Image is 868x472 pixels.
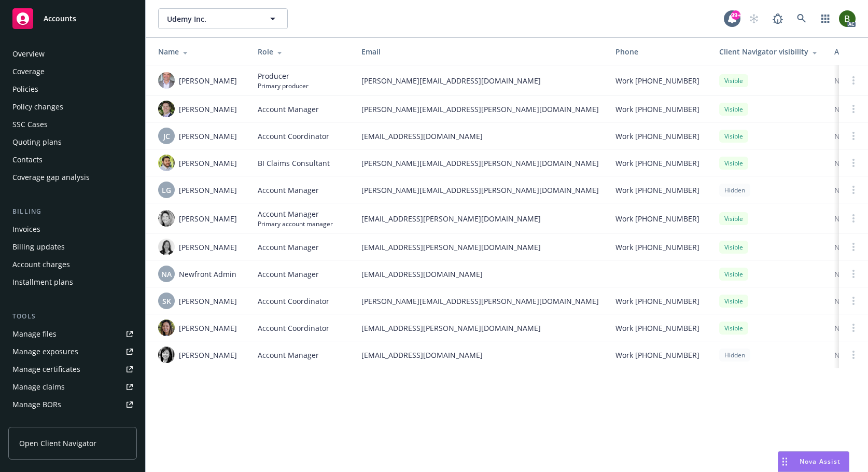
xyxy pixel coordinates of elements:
[12,379,65,395] div: Manage claims
[19,438,96,449] span: Open Client Navigator
[12,256,70,273] div: Account charges
[719,130,748,143] div: Visible
[8,343,137,360] a: Manage exposures
[12,81,38,98] div: Policies
[719,74,748,87] div: Visible
[12,99,63,115] div: Policy changes
[179,323,237,334] span: [PERSON_NAME]
[791,8,812,29] a: Search
[12,151,43,168] div: Contacts
[8,311,137,322] div: Tools
[839,10,856,27] img: photo
[361,131,599,142] span: [EMAIL_ADDRESS][DOMAIN_NAME]
[8,221,137,238] a: Invoices
[258,269,319,280] span: Account Manager
[615,242,699,253] span: Work [PHONE_NUMBER]
[361,158,599,169] span: [PERSON_NAME][EMAIL_ADDRESS][PERSON_NAME][DOMAIN_NAME]
[8,361,137,378] a: Manage certificates
[8,134,137,150] a: Quoting plans
[258,219,333,228] span: Primary account manager
[12,134,62,150] div: Quoting plans
[158,46,241,57] div: Name
[158,72,175,89] img: photo
[8,256,137,273] a: Account charges
[8,274,137,290] a: Installment plans
[744,8,764,29] a: Start snowing
[615,131,699,142] span: Work [PHONE_NUMBER]
[161,269,172,280] span: NA
[12,63,45,80] div: Coverage
[615,185,699,196] span: Work [PHONE_NUMBER]
[8,116,137,133] a: SSC Cases
[778,451,849,472] button: Nova Assist
[179,269,236,280] span: Newfront Admin
[615,296,699,307] span: Work [PHONE_NUMBER]
[8,169,137,186] a: Coverage gap analysis
[8,63,137,80] a: Coverage
[12,274,73,290] div: Installment plans
[361,104,599,115] span: [PERSON_NAME][EMAIL_ADDRESS][PERSON_NAME][DOMAIN_NAME]
[12,169,90,186] div: Coverage gap analysis
[8,379,137,395] a: Manage claims
[12,116,48,133] div: SSC Cases
[615,323,699,334] span: Work [PHONE_NUMBER]
[361,242,599,253] span: [EMAIL_ADDRESS][PERSON_NAME][DOMAIN_NAME]
[163,131,170,142] span: JC
[12,343,78,360] div: Manage exposures
[258,209,333,219] span: Account Manager
[12,414,91,431] div: Summary of insurance
[179,104,237,115] span: [PERSON_NAME]
[258,131,329,142] span: Account Coordinator
[719,184,750,197] div: Hidden
[361,350,599,360] span: [EMAIL_ADDRESS][DOMAIN_NAME]
[8,396,137,413] a: Manage BORs
[44,15,76,23] span: Accounts
[158,239,175,255] img: photo
[258,158,330,169] span: BI Claims Consultant
[12,396,61,413] div: Manage BORs
[162,296,171,307] span: SK
[800,457,841,466] span: Nova Assist
[615,213,699,224] span: Work [PHONE_NUMBER]
[8,81,137,98] a: Policies
[12,326,57,342] div: Manage files
[258,296,329,307] span: Account Coordinator
[8,46,137,62] a: Overview
[361,296,599,307] span: [PERSON_NAME][EMAIL_ADDRESS][PERSON_NAME][DOMAIN_NAME]
[258,323,329,334] span: Account Coordinator
[615,158,699,169] span: Work [PHONE_NUMBER]
[179,350,237,360] span: [PERSON_NAME]
[719,349,750,362] div: Hidden
[158,101,175,117] img: photo
[615,104,699,115] span: Work [PHONE_NUMBER]
[615,350,699,360] span: Work [PHONE_NUMBER]
[8,151,137,168] a: Contacts
[815,8,836,29] a: Switch app
[179,131,237,142] span: [PERSON_NAME]
[8,239,137,255] a: Billing updates
[179,185,237,196] span: [PERSON_NAME]
[158,320,175,336] img: photo
[158,210,175,227] img: photo
[179,75,237,86] span: [PERSON_NAME]
[8,414,137,431] a: Summary of insurance
[12,361,80,378] div: Manage certificates
[719,46,818,57] div: Client Navigator visibility
[258,185,319,196] span: Account Manager
[615,75,699,86] span: Work [PHONE_NUMBER]
[258,350,319,360] span: Account Manager
[361,46,599,57] div: Email
[258,242,319,253] span: Account Manager
[719,295,748,308] div: Visible
[158,155,175,171] img: photo
[361,269,599,280] span: [EMAIL_ADDRESS][DOMAIN_NAME]
[361,75,599,86] span: [PERSON_NAME][EMAIL_ADDRESS][DOMAIN_NAME]
[615,46,703,57] div: Phone
[731,10,740,20] div: 99+
[767,8,788,29] a: Report a Bug
[8,4,137,33] a: Accounts
[8,206,137,217] div: Billing
[8,326,137,342] a: Manage files
[258,104,319,115] span: Account Manager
